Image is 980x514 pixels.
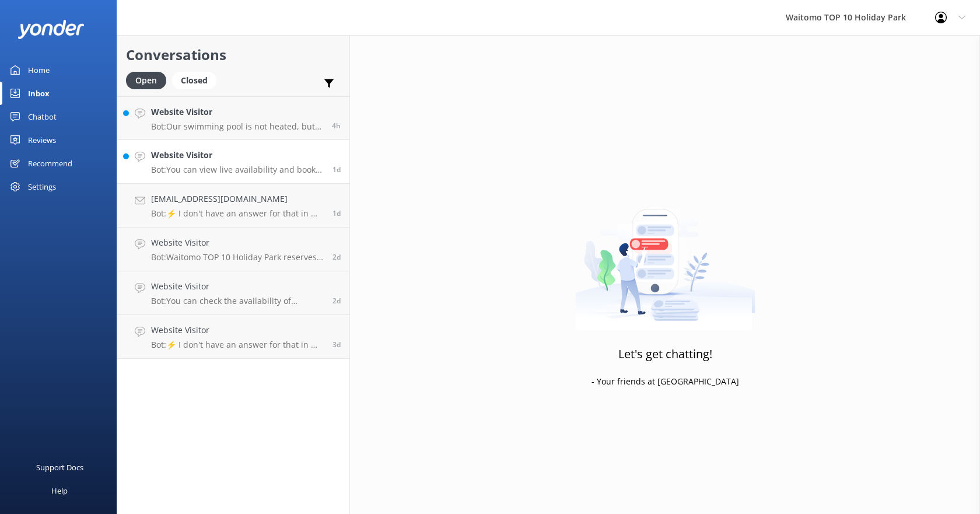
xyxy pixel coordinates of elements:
[332,121,341,131] span: Sep 01 2025 10:51am (UTC +12:00) Pacific/Auckland
[151,324,324,337] h4: Website Visitor
[117,140,349,184] a: Website VisitorBot:You can view live availability and book your stay online at [URL][DOMAIN_NAME].1d
[126,44,341,66] h2: Conversations
[151,208,324,219] p: Bot: ⚡ I don't have an answer for that in my knowledge base. Please try and rephrase your questio...
[575,184,755,330] img: artwork of a man stealing a conversation from at giant smartphone
[151,252,324,263] p: Bot: Waitomo TOP 10 Holiday Park reserves the right to charge 100% of the balance for all accommo...
[28,152,72,175] div: Recommend
[151,106,323,118] h4: Website Visitor
[117,315,349,359] a: Website VisitorBot:⚡ I don't have an answer for that in my knowledge base. Please try and rephras...
[28,175,56,198] div: Settings
[17,20,85,39] img: yonder-white-logo.png
[117,271,349,315] a: Website VisitorBot:You can check the availability of campsites for your desired dates online at [...
[126,74,172,86] a: Open
[332,165,341,174] span: Aug 31 2025 09:27am (UTC +12:00) Pacific/Auckland
[151,121,323,132] p: Bot: Our swimming pool is not heated, but our hot tub is set at 39 degrees Celsius.
[117,228,349,271] a: Website VisitorBot:Waitomo TOP 10 Holiday Park reserves the right to charge 100% of the balance f...
[51,479,68,502] div: Help
[332,340,341,349] span: Aug 28 2025 09:09pm (UTC +12:00) Pacific/Auckland
[591,375,739,388] p: - Your friends at [GEOGRAPHIC_DATA]
[172,72,216,89] div: Closed
[28,82,50,105] div: Inbox
[332,252,341,262] span: Aug 30 2025 11:07am (UTC +12:00) Pacific/Auckland
[28,128,56,152] div: Reviews
[36,456,83,479] div: Support Docs
[151,193,324,205] h4: [EMAIL_ADDRESS][DOMAIN_NAME]
[151,280,324,293] h4: Website Visitor
[151,236,324,249] h4: Website Visitor
[117,96,349,140] a: Website VisitorBot:Our swimming pool is not heated, but our hot tub is set at 39 degrees Celsius.4h
[28,105,57,128] div: Chatbot
[28,58,50,82] div: Home
[618,345,712,363] h3: Let's get chatting!
[151,165,324,175] p: Bot: You can view live availability and book your stay online at [URL][DOMAIN_NAME].
[151,149,324,162] h4: Website Visitor
[151,296,324,306] p: Bot: You can check the availability of campsites for your desired dates online at [URL][DOMAIN_NA...
[332,296,341,306] span: Aug 30 2025 05:27am (UTC +12:00) Pacific/Auckland
[151,340,324,350] p: Bot: ⚡ I don't have an answer for that in my knowledge base. Please try and rephrase your questio...
[332,208,341,218] span: Aug 30 2025 07:49pm (UTC +12:00) Pacific/Auckland
[117,184,349,228] a: [EMAIL_ADDRESS][DOMAIN_NAME]Bot:⚡ I don't have an answer for that in my knowledge base. Please tr...
[126,72,166,89] div: Open
[172,74,222,86] a: Closed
